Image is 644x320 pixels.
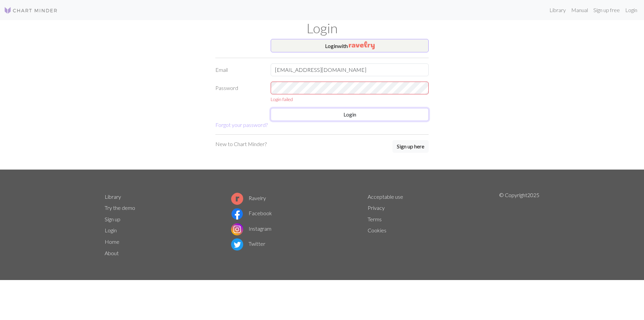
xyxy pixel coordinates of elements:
a: Sign up free [591,3,623,17]
p: New to Chart Minder? [215,140,267,148]
img: Instagram logo [231,223,243,235]
p: © Copyright 2025 [499,191,539,259]
div: Login failed [271,96,429,103]
a: Privacy [368,204,385,211]
a: Facebook [231,210,272,216]
img: Logo [4,6,58,14]
a: Login [105,227,117,233]
a: Sign up [105,216,120,222]
a: Cookies [368,227,386,233]
label: Password [211,82,267,103]
a: About [105,250,119,256]
a: Library [105,193,121,200]
a: Twitter [231,240,265,247]
img: Ravelry logo [231,193,243,205]
a: Manual [569,3,591,17]
button: Sign up here [392,140,429,153]
a: Login [623,3,640,17]
a: Terms [368,216,382,222]
a: Forgot your password? [215,122,268,128]
a: Acceptable use [368,193,403,200]
img: Ravelry [349,41,375,49]
a: Home [105,238,119,245]
button: Loginwith [271,39,429,52]
a: Library [547,3,569,17]
img: Facebook logo [231,208,243,220]
a: Ravelry [231,195,266,201]
a: Sign up here [392,140,429,153]
img: Twitter logo [231,238,243,250]
a: Try the demo [105,204,135,211]
label: Email [211,63,267,76]
a: Instagram [231,225,271,232]
h1: Login [101,20,543,36]
button: Login [271,108,429,121]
